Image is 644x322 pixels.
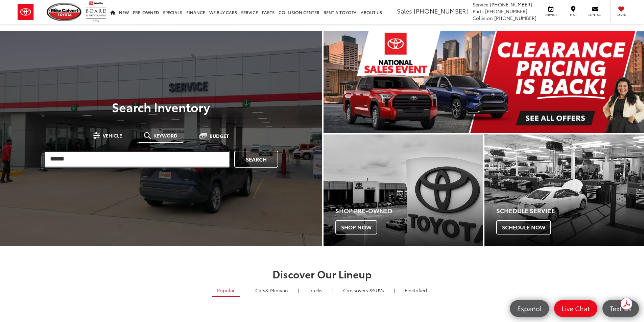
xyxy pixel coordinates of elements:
[234,151,278,168] a: Search
[414,6,468,15] span: [PHONE_NUMBER]
[484,134,644,246] a: Schedule Service Schedule Now
[265,287,288,294] span: & Minivan
[514,304,545,313] span: Español
[210,133,229,138] span: Budget
[84,268,560,279] h2: Discover Our Lineup
[335,207,483,214] h4: Shop Pre-Owned
[335,220,377,234] span: Shop Now
[510,300,549,317] a: Español
[47,3,82,21] img: Mike Calvert Toyota
[343,287,373,294] span: Crossovers &
[473,15,493,21] span: Collision
[250,284,293,296] a: Cars
[28,100,294,114] h3: Search Inventory
[296,287,301,294] li: |
[554,300,597,317] a: Live Chat
[397,6,412,15] span: Sales
[103,133,122,138] span: Vehicle
[304,284,328,296] a: Trucks
[496,220,551,234] span: Schedule Now
[606,304,635,313] span: Text Us
[490,1,532,8] span: [PHONE_NUMBER]
[484,134,644,246] div: Toyota
[243,287,247,294] li: |
[496,207,644,214] h4: Schedule Service
[473,1,488,8] span: Service
[331,287,335,294] li: |
[566,13,580,17] span: Map
[473,8,484,15] span: Parts
[212,284,240,297] a: Popular
[485,8,527,15] span: [PHONE_NUMBER]
[543,13,558,17] span: Service
[338,284,389,296] a: SUVs
[400,284,432,296] a: Electrified
[494,15,536,21] span: [PHONE_NUMBER]
[392,287,397,294] li: |
[602,300,639,317] a: Text Us
[614,13,629,17] span: Saved
[588,13,603,17] span: Contact
[558,304,593,313] span: Live Chat
[324,134,483,246] div: Toyota
[153,133,177,138] span: Keyword
[324,134,483,246] a: Shop Pre-Owned Shop Now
